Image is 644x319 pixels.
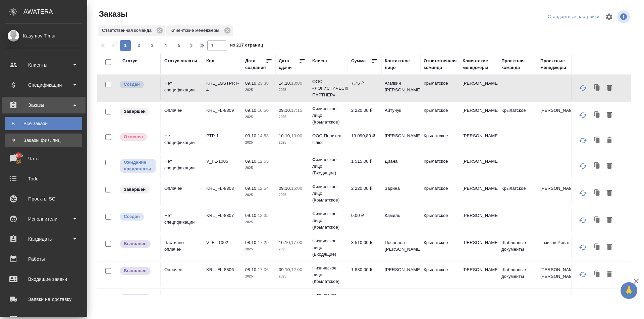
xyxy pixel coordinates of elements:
[2,150,86,167] a: 6845Чаты
[420,182,459,205] td: Крылатское
[591,268,604,281] button: Клонировать
[279,87,306,93] p: 2025
[591,214,604,227] button: Клонировать
[291,267,302,272] p: 12:00
[245,246,272,253] p: 2025
[124,108,146,115] p: Завершен
[5,117,82,130] a: ВВсе заказы
[420,129,459,153] td: Крылатское
[381,155,420,178] td: Диана
[348,263,381,287] td: 1 830,00 ₽
[160,42,171,49] span: 4
[463,58,495,71] div: Клиентские менеджеры
[119,133,157,142] div: Выставляет КМ после отмены со стороны клиента. Если уже после запуска – КМ пишет ПМу про отмену, ...
[604,160,615,172] button: Удалить
[258,108,269,113] p: 16:50
[206,80,238,93] p: KRL_LGSTPRT-4
[575,107,591,123] button: Обновить
[5,80,82,90] div: Спецификации
[312,183,344,204] p: Физическое лицо (Крылатское)
[206,185,238,192] p: KRL_FL-8808
[604,214,615,227] button: Удалить
[2,271,86,288] a: Входящие заявки
[5,214,82,224] div: Исполнители
[575,185,591,201] button: Обновить
[279,133,291,138] p: 10.10,
[147,42,158,49] span: 3
[147,40,158,51] button: 3
[245,139,272,146] p: 2025
[623,284,635,298] span: 🙏
[124,213,140,220] p: Создан
[279,294,291,299] p: 09.10,
[245,114,272,121] p: 2025
[161,77,203,100] td: Нет спецификации
[575,294,591,310] button: Обновить
[2,170,86,187] a: Todo
[174,42,184,49] span: 5
[537,236,576,259] td: Газизов Ринат
[604,109,615,122] button: Удалить
[279,108,291,113] p: 09.10,
[575,133,591,149] button: Обновить
[537,104,576,127] td: [PERSON_NAME]
[119,239,157,248] div: Выставляет ПМ после сдачи и проведения начислений. Последний этап для ПМа
[381,129,420,153] td: [PERSON_NAME]
[245,273,272,280] p: 2025
[604,268,615,281] button: Удалить
[258,133,269,138] p: 14:53
[5,134,82,147] a: ФЗаказы физ. лиц
[206,107,238,114] p: KRL_FL-8809
[8,137,79,144] div: Заказы физ. лиц
[5,274,82,284] div: Входящие заявки
[312,58,328,64] div: Клиент
[498,104,537,127] td: Крылатское
[245,186,258,191] p: 09.10,
[604,134,615,147] button: Удалить
[312,78,344,98] p: ООО «ЛОГИСТИЧЕСКИЙ ПАРТНЁР»
[420,236,459,259] td: Крылатское
[420,155,459,178] td: Крылатское
[591,82,604,94] button: Клонировать
[245,219,272,226] p: 2025
[206,266,238,273] p: KRL_FL-8806
[348,290,381,314] td: 1 467,00 ₽
[133,40,144,51] button: 2
[424,58,457,71] div: Ответственная команда
[258,186,269,191] p: 12:54
[381,209,420,232] td: Камиль
[348,129,381,153] td: 19 090,80 ₽
[5,194,82,204] div: Проекты SC
[124,186,146,193] p: Завершен
[124,81,140,88] p: Создан
[498,236,537,259] td: Шаблонные документы
[540,58,573,71] div: Проектные менеджеры
[459,290,498,314] td: [PERSON_NAME]
[575,80,591,96] button: Обновить
[5,60,82,70] div: Клиенты
[5,254,82,264] div: Работы
[124,240,147,247] p: Выполнен
[174,40,184,51] button: 5
[245,81,258,86] p: 09.10,
[381,77,420,100] td: Агапкин [PERSON_NAME]
[420,263,459,287] td: Крылатское
[164,58,197,64] div: Статус оплаты
[279,186,291,191] p: 09.10,
[312,156,344,176] p: Физическое лицо (Входящие)
[161,263,203,287] td: Оплачен
[385,58,417,71] div: Контактное лицо
[245,240,258,245] p: 08.10,
[351,58,366,64] div: Сумма
[291,186,302,191] p: 15:00
[258,213,269,218] p: 12:35
[459,129,498,153] td: [PERSON_NAME]
[591,187,604,200] button: Клонировать
[312,238,344,258] p: Физическое лицо (Входящие)
[258,81,269,86] p: 23:38
[501,58,534,71] div: Проектная команда
[348,182,381,205] td: 2 220,00 ₽
[119,212,157,221] div: Выставляется автоматически при создании заказа
[537,263,576,287] td: [PERSON_NAME] [PERSON_NAME]
[258,159,269,164] p: 12:55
